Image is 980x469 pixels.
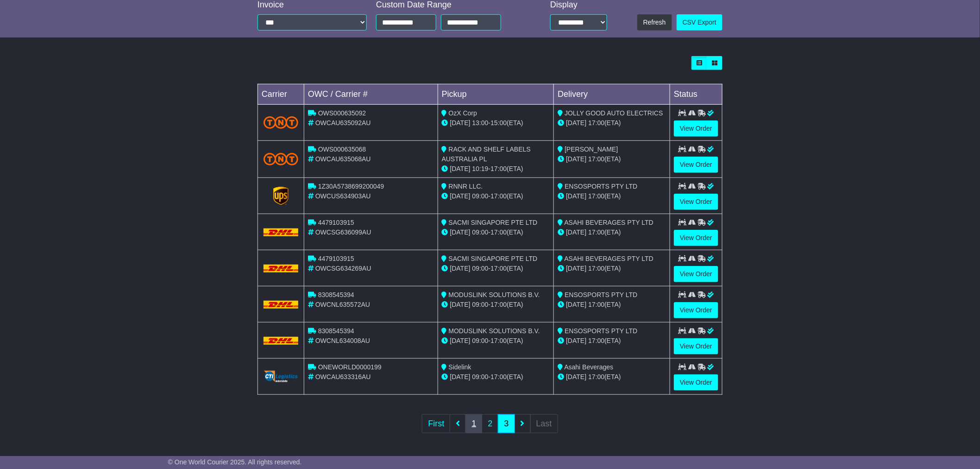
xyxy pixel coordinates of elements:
[442,336,550,346] div: - (ETA)
[168,458,302,466] span: © One World Courier 2025. All rights reserved.
[674,302,718,318] a: View Order
[315,119,371,127] span: OWCAU635092AU
[566,301,586,308] span: [DATE]
[566,373,586,380] span: [DATE]
[565,109,663,117] span: JOLLY GOOD AUTO ELECTRICS
[318,327,354,335] span: 8308545394
[315,155,371,163] span: OWCAU635068AU
[318,363,382,371] span: ONEWORLD0000199
[318,109,366,117] span: OWS000635092
[450,373,471,380] span: [DATE]
[315,373,371,380] span: OWCAU633316AU
[565,327,637,335] span: ENSOSPORTS PTY LTD
[264,265,298,272] img: DHL.png
[472,165,489,172] span: 10:19
[558,154,666,164] div: (ETA)
[450,265,471,272] span: [DATE]
[674,194,718,210] a: View Order
[258,84,304,105] td: Carrier
[315,337,370,344] span: OWCNL634008AU
[674,157,718,173] a: View Order
[565,363,614,371] span: Asahi Beverages
[264,116,298,129] img: TNT_Domestic.png
[264,371,298,382] img: GetCarrierServiceLogo
[490,228,507,236] span: 17:00
[472,337,489,344] span: 09:00
[566,155,586,163] span: [DATE]
[490,119,507,127] span: 15:00
[490,192,507,200] span: 17:00
[449,183,483,190] span: RNNR LLC.
[558,264,666,273] div: (ETA)
[565,219,653,226] span: ASAHI BEVERAGES PTY LTD
[674,374,718,391] a: View Order
[566,265,586,272] span: [DATE]
[566,228,586,236] span: [DATE]
[449,109,477,117] span: OzX Corp
[566,192,586,200] span: [DATE]
[588,265,604,272] span: 17:00
[558,372,666,382] div: (ETA)
[670,84,722,105] td: Status
[677,14,722,31] a: CSV Export
[442,164,550,174] div: - (ETA)
[442,300,550,310] div: - (ETA)
[304,84,438,105] td: OWC / Carrier #
[558,118,666,128] div: (ETA)
[472,301,489,308] span: 09:00
[637,14,672,31] button: Refresh
[449,363,471,371] span: Sidelink
[588,373,604,380] span: 17:00
[442,372,550,382] div: - (ETA)
[472,265,489,272] span: 09:00
[490,165,507,172] span: 17:00
[472,373,489,380] span: 09:00
[490,337,507,344] span: 17:00
[565,255,653,262] span: ASAHI BEVERAGES PTY LTD
[315,192,371,200] span: OWCUS634903AU
[442,228,550,237] div: - (ETA)
[472,192,489,200] span: 09:00
[472,228,489,236] span: 09:00
[318,219,354,226] span: 4479103915
[565,291,637,298] span: ENSOSPORTS PTY LTD
[315,265,371,272] span: OWCSG634269AU
[318,183,384,190] span: 1Z30A5738699200049
[588,228,604,236] span: 17:00
[588,337,604,344] span: 17:00
[422,414,450,433] a: First
[558,191,666,201] div: (ETA)
[315,228,371,236] span: OWCSG636099AU
[450,119,471,127] span: [DATE]
[558,300,666,310] div: (ETA)
[588,155,604,163] span: 17:00
[674,338,718,355] a: View Order
[674,266,718,282] a: View Order
[438,84,554,105] td: Pickup
[449,291,540,298] span: MODUSLINK SOLUTIONS B.V.
[318,291,354,298] span: 8308545394
[588,192,604,200] span: 17:00
[674,230,718,246] a: View Order
[449,327,540,335] span: MODUSLINK SOLUTIONS B.V.
[558,336,666,346] div: (ETA)
[450,192,471,200] span: [DATE]
[442,264,550,273] div: - (ETA)
[482,414,498,433] a: 2
[450,165,471,172] span: [DATE]
[565,146,618,153] span: [PERSON_NAME]
[264,301,298,308] img: DHL.png
[442,191,550,201] div: - (ETA)
[498,414,515,433] a: 3
[674,120,718,137] a: View Order
[264,153,298,165] img: TNT_Domestic.png
[490,265,507,272] span: 17:00
[264,228,298,236] img: DHL.png
[315,301,370,308] span: OWCNL635572AU
[490,301,507,308] span: 17:00
[450,228,471,236] span: [DATE]
[318,255,354,262] span: 4479103915
[588,301,604,308] span: 17:00
[565,183,637,190] span: ENSOSPORTS PTY LTD
[450,301,471,308] span: [DATE]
